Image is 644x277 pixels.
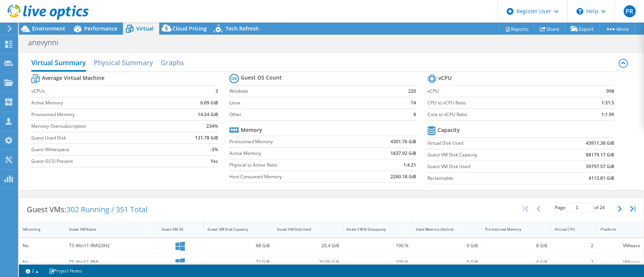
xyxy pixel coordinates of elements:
[567,203,593,213] input: jump to page
[485,258,547,266] div: 4 GiB
[207,242,270,250] div: 68 GiB
[408,87,416,95] b: 220
[485,242,547,250] div: 8 GiB
[411,99,416,107] b: 74
[69,227,145,232] div: Guest VM Name
[229,99,392,107] label: Linux
[23,258,62,266] div: No
[555,203,605,213] span: Page of
[601,227,631,232] div: Platform
[210,146,218,153] b: -3%
[25,38,70,47] h1: anevynni
[226,25,259,32] span: Tech Refresh
[136,25,154,32] span: Virtual
[346,242,409,250] div: 100 %
[390,150,416,157] b: 1837.92 GiB
[31,146,173,153] label: Guest Whitespace
[207,258,270,266] div: 72 GiB
[43,266,88,275] a: Project Notes
[229,173,358,181] label: Host Consumed Memory
[241,126,262,134] b: Memory
[229,111,392,118] label: Other
[211,158,218,165] b: Yes
[31,87,173,95] label: vCPUs
[438,74,452,82] b: vCPU
[427,87,572,95] label: vCPU
[427,139,550,147] label: Virtual Disk Used
[69,258,154,266] div: TS-Win11-RMI
[31,134,173,142] label: Guest Used Disk
[161,227,192,232] div: Guest VM OS
[277,227,330,232] div: Guest VM Disk Used
[555,227,585,232] div: Virtual CPU
[576,8,583,15] svg: \n
[427,111,572,118] label: Core to vCPU Ratio
[601,258,640,266] div: VMware
[589,174,614,182] b: 4113.81 GiB
[586,163,614,170] b: 39797.57 GiB
[200,99,218,107] b: 6.09 GiB
[241,74,282,81] b: Guest OS Count
[84,25,117,32] span: Performance
[195,134,218,142] b: 131.78 GiB
[42,74,105,82] b: Average Virtual Machine
[66,204,148,214] span: 302 Running / 351 Total
[229,87,392,95] label: Windows
[413,111,416,118] b: 8
[20,266,44,275] a: 2
[601,242,640,250] div: VMware
[427,151,550,159] label: Guest VM Disk Capacity
[31,99,173,107] label: Active Memory
[346,258,409,266] div: 100 %
[416,242,478,250] div: 0 GiB
[601,111,614,118] b: 1:1.99
[599,23,635,35] a: More
[229,138,358,145] label: Provisioned Memory
[94,55,153,70] h2: Physical Summary
[32,25,65,32] span: Environment
[69,242,154,250] div: TS-Win11-RMI23H2
[606,87,614,95] b: 998
[416,258,478,266] div: 0 GiB
[534,23,565,35] a: Share
[427,99,572,107] label: CPU to vCPU Ratio
[390,173,416,181] b: 2260.18 GiB
[23,227,53,232] div: IsRunning
[403,161,416,169] b: 1:4.21
[229,161,358,169] label: Physical to Active Ratio
[565,23,600,35] a: Export
[485,227,538,232] div: Provisioned Memory
[390,138,416,145] b: 4301.76 GiB
[31,122,173,130] label: Memory Oversubscription
[555,258,594,266] div: 2
[601,99,614,107] b: 1:31.5
[277,258,339,266] div: 20.09 GiB
[416,227,469,232] div: Used Memory (Active)
[586,139,614,147] b: 43911.38 GiB
[31,55,86,72] h2: Virtual Summary
[277,242,339,250] div: 20.4 GiB
[23,242,62,250] div: No
[198,111,218,118] b: 14.24 GiB
[31,111,173,118] label: Provisioned Memory
[172,25,207,32] span: Cloud Pricing
[498,23,535,35] a: Reports
[229,150,358,157] label: Active Memory
[19,198,155,221] div: Guest VMs:
[586,151,614,159] b: 88179.17 GiB
[624,5,636,17] span: PR
[206,122,218,130] b: 234%
[427,174,550,182] label: Reclaimable
[161,55,184,70] h2: Graphs
[555,242,594,250] div: 2
[215,87,218,95] b: 3
[31,158,173,165] label: Guest iSCSI Present
[427,163,550,170] label: Guest VM Disk Used
[207,227,261,232] div: Guest VM Disk Capacity
[599,204,605,211] span: 24
[438,126,460,134] b: Capacity
[346,227,400,232] div: Guest VM % Occupancy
